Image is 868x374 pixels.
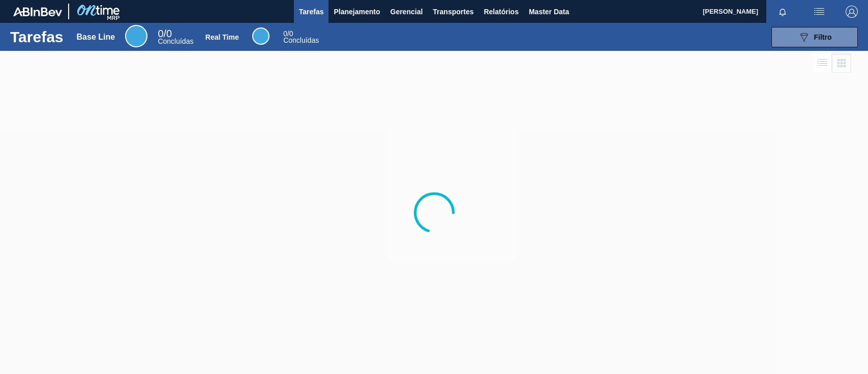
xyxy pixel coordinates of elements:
[158,37,193,45] span: Concluídas
[283,36,319,44] span: Concluídas
[283,31,319,44] div: Real Time
[10,31,64,43] h1: Tarefas
[484,6,518,18] span: Relatórios
[125,25,147,47] div: Base Line
[77,33,115,42] div: Base Line
[771,27,858,47] button: Filtro
[846,6,858,18] img: Logout
[334,6,380,18] span: Planejamento
[13,7,62,16] img: TNhmsLtSVTkK8tSr43FrP2fwEKptu5GPRR3wAAAABJRU5ErkJggg==
[205,33,239,41] div: Real Time
[283,30,287,38] span: 0
[158,30,193,45] div: Base Line
[814,33,832,41] span: Filtro
[391,6,423,18] span: Gerencial
[158,28,172,39] span: / 0
[252,27,270,45] div: Real Time
[283,30,293,38] span: / 0
[158,28,163,39] span: 0
[433,6,473,18] span: Transportes
[299,6,324,18] span: Tarefas
[813,6,825,18] img: userActions
[766,5,799,19] button: Notificações
[529,6,569,18] span: Master Data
